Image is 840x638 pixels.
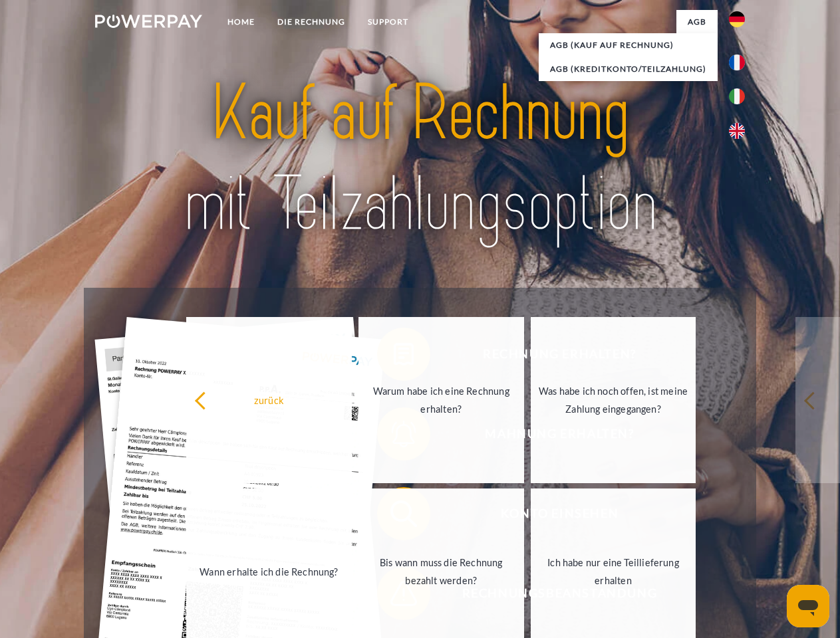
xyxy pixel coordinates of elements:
img: it [729,88,745,104]
img: logo-powerpay-white.svg [95,15,202,28]
a: SUPPORT [356,10,420,34]
img: fr [729,54,745,70]
img: en [729,123,745,139]
div: Ich habe nur eine Teillieferung erhalten [539,554,688,589]
a: Was habe ich noch offen, ist meine Zahlung eingegangen? [531,317,696,483]
a: agb [676,10,718,34]
div: Was habe ich noch offen, ist meine Zahlung eingegangen? [539,382,688,418]
div: Wann erhalte ich die Rechnung? [194,562,344,580]
iframe: Schaltfläche zum Öffnen des Messaging-Fensters [787,585,829,627]
div: Warum habe ich eine Rechnung erhalten? [366,382,516,418]
a: Home [216,10,266,34]
a: AGB (Kauf auf Rechnung) [539,33,718,57]
a: AGB (Kreditkonto/Teilzahlung) [539,57,718,81]
div: Bis wann muss die Rechnung bezahlt werden? [366,554,516,589]
img: title-powerpay_de.svg [127,64,713,255]
div: zurück [194,391,344,409]
a: DIE RECHNUNG [266,10,356,34]
img: de [729,11,745,27]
